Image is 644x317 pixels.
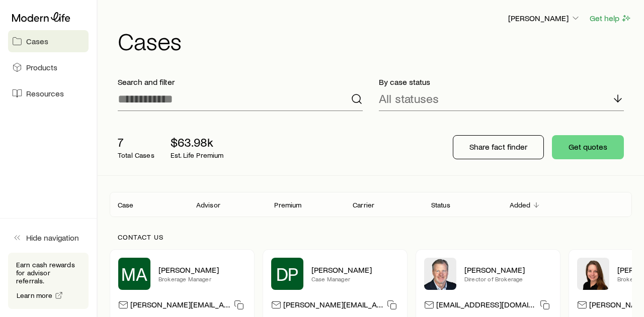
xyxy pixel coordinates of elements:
div: Earn cash rewards for advisor referrals.Learn more [8,253,89,309]
p: Total Cases [118,151,154,159]
p: [EMAIL_ADDRESS][DOMAIN_NAME] [436,299,536,313]
p: $63.98k [171,135,224,149]
p: [PERSON_NAME] [508,13,581,23]
span: Products [26,62,57,72]
p: Director of Brokerage [464,275,552,283]
p: Added [510,201,531,209]
button: Hide navigation [8,227,89,249]
span: Cases [26,36,48,46]
span: MA [121,264,147,284]
a: Resources [8,82,89,104]
p: [PERSON_NAME][EMAIL_ADDRESS][PERSON_NAME][DOMAIN_NAME] [130,299,230,313]
p: Share fact finder [469,142,527,152]
button: Share fact finder [453,135,544,159]
p: Est. Life Premium [171,151,224,159]
p: [PERSON_NAME] [464,265,552,275]
a: Cases [8,30,89,52]
div: Client cases [110,192,632,217]
p: Contact us [118,233,624,241]
span: DP [276,264,299,284]
a: Products [8,56,89,78]
p: All statuses [379,91,439,105]
p: By case status [379,77,624,87]
button: [PERSON_NAME] [508,13,581,25]
p: 7 [118,135,154,149]
img: Ellen Wall [577,258,609,290]
p: Premium [274,201,301,209]
img: Trey Wall [424,258,456,290]
span: Resources [26,88,64,98]
p: Brokerage Manager [158,275,246,283]
button: Get help [589,13,632,24]
h1: Cases [118,29,632,53]
p: [PERSON_NAME][EMAIL_ADDRESS][DOMAIN_NAME] [283,299,383,313]
span: Learn more [17,292,53,299]
span: Hide navigation [26,233,79,243]
p: Case [118,201,134,209]
p: Search and filter [118,77,363,87]
p: Earn cash rewards for advisor referrals. [16,261,80,285]
button: Get quotes [552,135,624,159]
p: [PERSON_NAME] [158,265,246,275]
p: Advisor [196,201,220,209]
p: Case Manager [311,275,399,283]
p: Carrier [353,201,374,209]
p: Status [431,201,450,209]
p: [PERSON_NAME] [311,265,399,275]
